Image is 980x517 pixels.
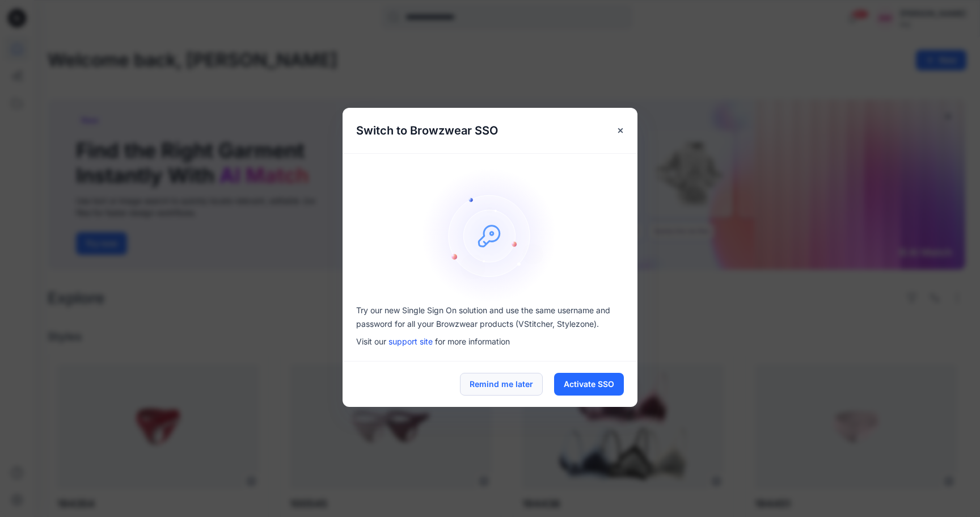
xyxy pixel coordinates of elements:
[356,335,624,347] p: Visit our for more information
[388,337,433,346] a: support site
[610,120,631,141] button: Close
[554,373,624,396] button: Activate SSO
[343,108,512,153] h5: Switch to Browzwear SSO
[460,373,543,396] button: Remind me later
[356,304,624,331] p: Try our new Single Sign On solution and use the same username and password for all your Browzwear...
[422,167,558,304] img: onboarding-sz2.1ef2cb9c.svg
